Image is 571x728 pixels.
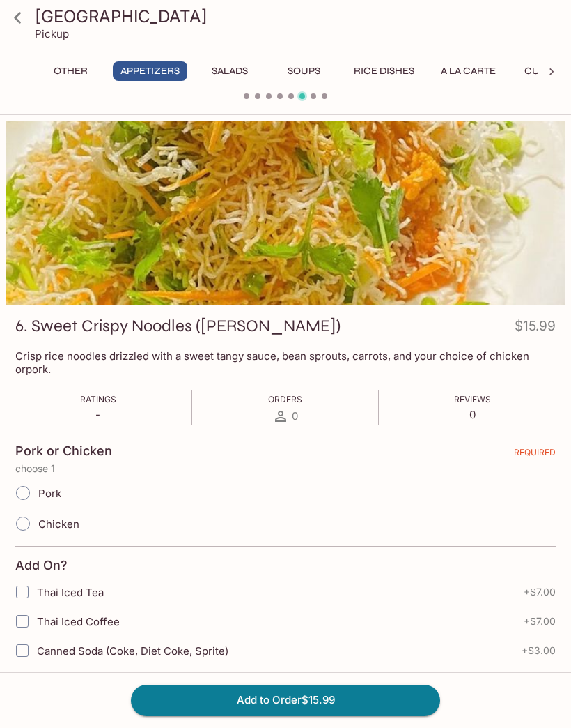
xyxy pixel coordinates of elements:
p: Pickup [35,27,69,40]
button: Salads [198,61,261,81]
h4: Pork or Chicken [15,443,112,459]
p: Crisp rice noodles drizzled with a sweet tangy sauce, bean sprouts, carrots, and your choice of c... [15,349,556,376]
span: Thai Iced Coffee [37,615,120,628]
button: A La Carte [433,61,503,81]
button: Soups [272,61,335,81]
div: 6. Sweet Crispy Noodles (Mee Krob) [6,121,565,305]
button: Other [39,61,102,81]
span: REQUIRED [514,447,556,463]
span: + $7.00 [524,616,556,627]
span: Canned Soda (Coke, Diet Coke, Sprite) [37,644,228,658]
span: Reviews [454,394,491,404]
span: Orders [268,394,302,404]
span: Ratings [80,394,116,404]
button: Rice Dishes [346,61,422,81]
h3: [GEOGRAPHIC_DATA] [35,6,560,27]
p: 0 [454,408,491,421]
h3: 6. Sweet Crispy Noodles ([PERSON_NAME]) [15,315,341,337]
span: + $7.00 [524,586,556,598]
span: Thai Iced Tea [37,586,104,599]
button: Add to Order$15.99 [131,685,440,715]
h4: $15.99 [515,315,556,342]
p: choose 1 [15,463,556,474]
button: Appetizers [113,61,187,81]
span: 0 [292,409,298,423]
span: + $3.00 [522,645,556,656]
h4: Add On? [15,558,68,573]
span: Pork [38,487,61,500]
p: - [80,408,116,421]
span: Chicken [38,517,79,531]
